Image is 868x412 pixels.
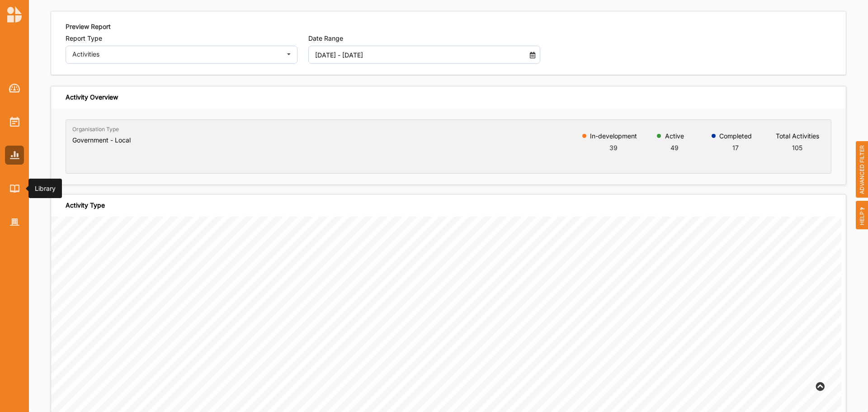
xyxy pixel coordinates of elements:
[590,143,637,152] div: 39
[776,143,819,152] div: 105
[66,93,118,101] div: Activity Overview
[5,179,24,198] a: Library
[72,136,131,144] h6: Government - Local
[9,84,20,93] img: Dashboard
[308,34,540,43] label: Date Range
[5,112,24,131] a: Activities
[776,133,819,140] label: Total Activities
[66,201,105,209] div: Activity Type
[310,46,520,64] input: DD MM YYYY - DD MM YYYY
[10,218,19,226] img: Organisation
[10,151,19,159] img: Reports
[665,133,684,140] label: Active
[10,117,19,127] img: Activities
[719,133,752,140] label: Completed
[719,143,752,152] div: 17
[5,79,24,98] a: Dashboard
[35,184,56,193] div: Library
[66,22,111,31] label: Preview Report
[10,185,19,192] img: Library
[590,133,637,140] label: In-development
[72,126,119,133] label: Organisation Type
[5,146,24,165] a: Reports
[72,51,279,57] div: Activities
[66,34,297,43] label: Report Type
[5,213,24,232] a: Organisation
[665,143,684,152] div: 49
[7,6,22,23] img: logo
